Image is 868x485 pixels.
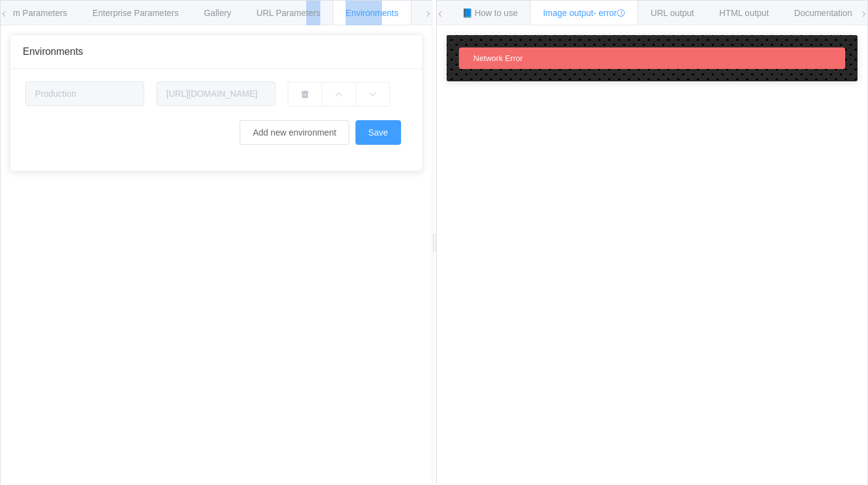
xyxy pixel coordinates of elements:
[368,128,388,137] span: Save
[256,8,320,18] span: URL Parameters
[355,120,401,145] button: Save
[462,8,518,18] span: 📘 How to use
[474,54,523,63] span: Network Error
[240,120,349,145] button: Add new environment
[543,8,625,18] span: Image output
[651,8,694,18] span: URL output
[92,8,179,18] span: Enterprise Parameters
[794,8,852,18] span: Documentation
[23,46,83,57] span: Environments
[593,8,625,18] span: - error
[720,8,769,18] span: HTML output
[346,8,399,18] span: Environments
[204,8,231,18] span: Gallery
